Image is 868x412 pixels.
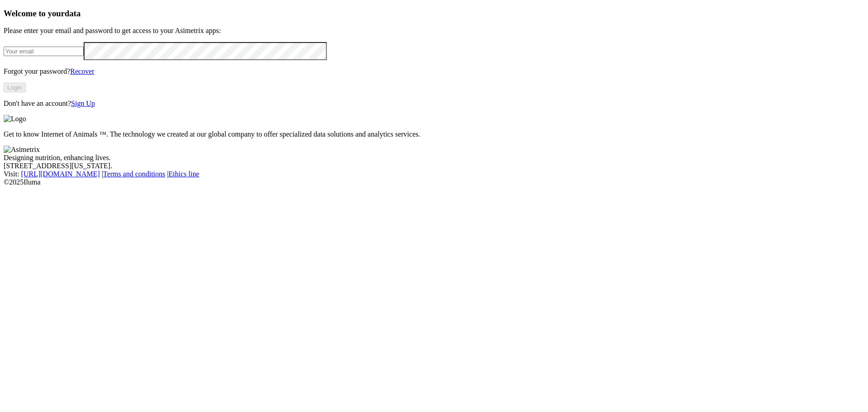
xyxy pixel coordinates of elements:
[4,130,864,138] p: Get to know Internet of Animals ™. The technology we created at our global company to offer speci...
[71,99,95,107] a: Sign Up
[65,9,80,18] span: data
[70,67,94,75] a: Recover
[4,170,864,178] div: Visit : | |
[4,146,40,154] img: Asimetrix
[4,162,864,170] div: [STREET_ADDRESS][US_STATE].
[4,67,864,76] p: Forgot your password?
[4,83,26,92] button: Login
[4,115,26,123] img: Logo
[4,99,864,108] p: Don't have an account?
[4,27,864,35] p: Please enter your email and password to get access to your Asimetrix apps:
[103,170,165,178] a: Terms and conditions
[4,154,864,162] div: Designing nutrition, enhancing lives.
[4,47,84,56] input: Your email
[4,178,864,186] div: © 2025 Iluma
[21,170,100,178] a: [URL][DOMAIN_NAME]
[169,170,199,178] a: Ethics line
[4,9,864,19] h3: Welcome to your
